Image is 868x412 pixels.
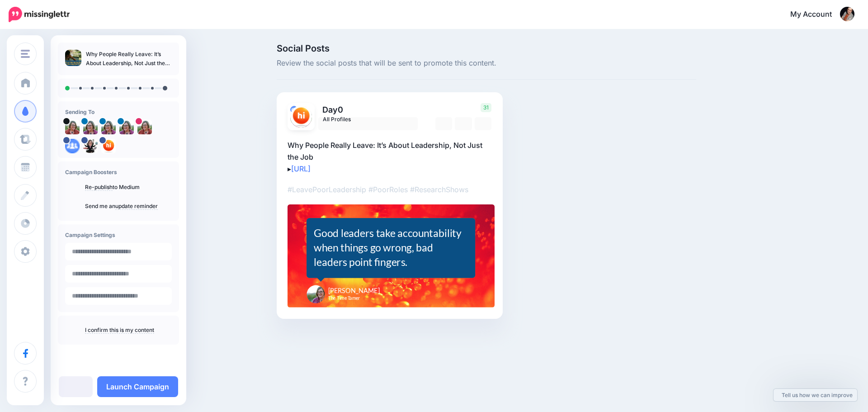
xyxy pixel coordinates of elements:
[781,4,854,26] a: My Account
[85,202,172,210] p: Send me an
[314,226,467,269] div: Good leaders take accountability when things go wrong, bad leaders point fingers.
[277,44,696,53] span: Social Posts
[119,120,134,134] img: 1572605545540-37988.png
[328,287,380,295] span: [PERSON_NAME]
[288,139,492,175] p: Why People Really Leave: It’s About Leadership, Not Just the Job ▸
[65,120,80,134] img: 8slKzeGY-6648.jpg
[288,184,492,195] p: #LeavePoorLeadership #PoorRoles #ResearchShows
[85,183,172,191] p: to Medium
[318,117,418,130] a: All Profiles
[481,103,491,112] span: 31
[65,232,172,238] h4: Campaign Settings
[323,114,407,124] span: All Profiles
[9,7,70,22] img: Missinglettr
[277,57,696,69] span: Review the social posts that will be sent to promote this content.
[86,50,172,68] p: Why People Really Leave: It’s About Leadership, Not Just the Job
[83,139,98,153] img: 41729590_2279280028754084_6340197646812053504_n-bsa65998.jpg
[65,139,80,153] img: 5_2zSM9mMSk-bsa56475.png
[101,120,116,134] img: 1572605545540-37988.png
[318,103,419,116] p: Day
[338,105,343,114] span: 0
[290,106,312,128] img: 208303881_4776386839042979_5533121092718152179_n-bsa105049.png
[115,203,158,210] a: update reminder
[65,109,172,115] h4: Sending To
[101,139,116,153] img: 208303881_4776386839042979_5533121092718152179_n-bsa105049.png
[328,294,360,302] span: The Time Tamer
[21,50,30,58] img: menu.png
[83,120,98,134] img: 1572605545540-37988.png
[85,184,113,191] a: Re-publish
[290,106,297,113] img: 5_2zSM9mMSk-bsa56475.png
[291,164,311,173] a: [URL]
[65,50,81,66] img: 45b6ce12c6f1801e7aa439ba7dd78251_thumb.jpg
[137,120,152,134] img: 153225681_471084007234244_1754523570226829114_n-bsa100905.jpg
[774,389,857,401] a: Tell us how we can improve
[65,169,172,175] h4: Campaign Boosters
[85,327,154,334] a: I confirm this is my content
